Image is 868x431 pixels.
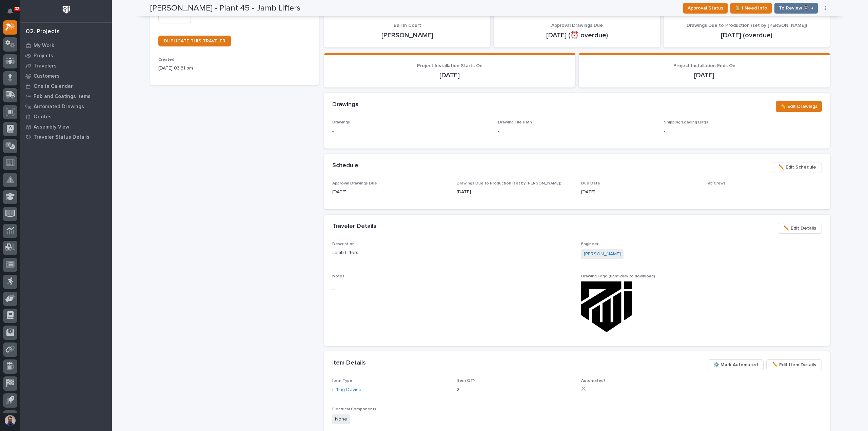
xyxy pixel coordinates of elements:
span: ✏️ Edit Drawings [780,102,817,111]
span: Item Type [332,379,352,383]
a: Automated Drawings [20,101,112,112]
p: [DATE] (overdue) [672,31,822,39]
a: Quotes [20,112,112,122]
p: [DATE] [581,189,697,196]
a: Onsite Calendar [20,81,112,91]
span: ⏳ I Need Info [735,4,767,12]
p: [DATE] (⏰ overdue) [502,31,652,39]
p: Fab and Coatings Items [34,94,91,100]
span: ✏️ Edit Details [784,224,816,232]
div: 02. Projects [26,28,60,36]
p: [DATE] [457,189,573,196]
h2: Traveler Details [332,223,376,230]
p: - [332,286,573,293]
span: Shipping/Loading List(s) [664,120,710,124]
h2: Item Details [332,359,366,367]
span: To Review 👨‍🏭 → [779,4,813,12]
p: 33 [15,6,19,11]
button: Approval Status [683,3,728,14]
span: DUPLICATE THIS TRAVELER [164,39,225,43]
span: Drawing File Path [498,120,532,124]
span: Approval Status [688,4,723,12]
span: Approval Drawings Due [551,23,603,28]
button: ✏️ Edit Item Details [766,359,822,370]
p: - [332,128,490,135]
p: Automated Drawings [34,104,84,110]
button: ✏️ Edit Drawings [776,101,822,112]
button: Notifications [3,4,17,18]
span: Approval Drawings Due [332,181,377,185]
button: ⚙️ Mark Automated [708,359,764,370]
a: [PERSON_NAME] [584,251,621,258]
span: Notes [332,274,344,278]
a: Traveler Status Details [20,132,112,142]
span: Created [158,58,174,62]
a: Lifting Device [332,386,361,393]
button: users-avatar [3,413,17,428]
a: DUPLICATE THIS TRAVELER [158,36,231,46]
span: Drawings Due to Production (set by [PERSON_NAME]) [687,23,807,28]
h2: Schedule [332,162,358,170]
span: Drawings [332,120,350,124]
p: - [664,128,822,135]
span: Automated? [581,379,606,383]
button: ✏️ Edit Schedule [773,162,822,173]
span: ✏️ Edit Item Details [772,361,816,369]
p: [DATE] [332,189,449,196]
p: Onsite Calendar [34,83,73,90]
span: Fab Crews [706,181,726,185]
p: Traveler Status Details [34,134,90,140]
button: ✏️ Edit Details [778,223,822,234]
span: Due Date [581,181,600,185]
span: Engineer [581,242,598,246]
a: Fab and Coatings Items [20,91,112,101]
span: Description [332,242,355,246]
p: Customers [34,73,60,79]
button: ⏳ I Need Info [730,3,772,14]
p: - [498,128,499,135]
img: Workspace Logo [60,3,73,16]
p: Projects [34,53,53,59]
div: Notifications33 [8,8,17,19]
p: [PERSON_NAME] [332,31,482,39]
button: To Review 👨‍🏭 → [774,3,818,14]
span: None [332,414,350,424]
p: My Work [34,43,54,49]
span: ⚙️ Mark Automated [713,361,758,369]
span: Drawings Due to Production (set by [PERSON_NAME]) [457,181,561,185]
span: Item QTY [457,379,475,383]
p: Assembly View [34,124,69,130]
span: Ball In Court [394,23,421,28]
a: Customers [20,71,112,81]
a: Projects [20,51,112,61]
span: Drawing Logo (right-click to download) [581,274,655,278]
span: Electrical Components [332,407,376,411]
a: Travelers [20,61,112,71]
span: Project Installation Ends On [673,63,735,68]
span: ✏️ Edit Schedule [778,163,816,171]
p: [DATE] [332,71,567,79]
p: - [706,189,822,196]
img: 2Auaid9Q-yh7W-aUlsK_DWJmX7KA7TNcASTs1Yb0ZXU [581,281,632,332]
a: My Work [20,40,112,51]
h2: Drawings [332,101,358,109]
p: 2 [457,386,573,393]
span: Project Installation Starts On [417,63,482,68]
h2: [PERSON_NAME] - Plant 45 - Jamb Lifters [150,3,300,13]
p: Travelers [34,63,57,69]
p: [DATE] [587,71,822,79]
p: [DATE] 03:31 pm [158,65,311,72]
a: Assembly View [20,122,112,132]
p: Quotes [34,114,52,120]
p: Jamb Lifters [332,249,573,256]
